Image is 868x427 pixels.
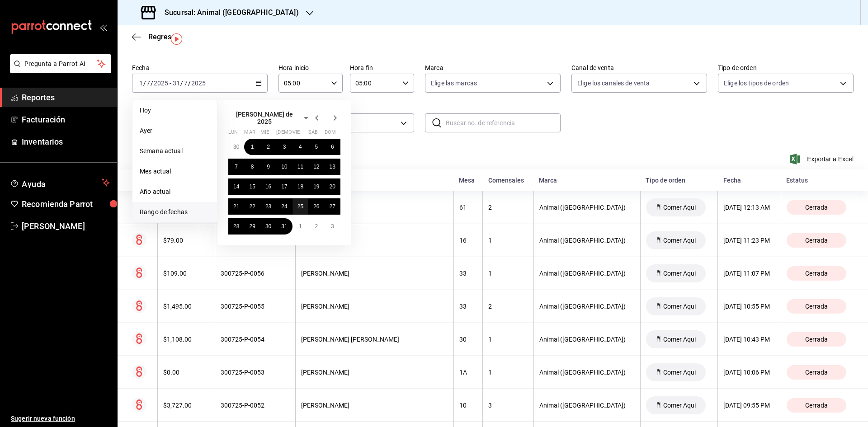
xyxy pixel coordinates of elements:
[292,178,308,195] button: 18 de julio de 2025
[330,183,335,190] abbr: 20 de julio de 2025
[802,270,831,277] span: Cerrada
[299,144,302,150] abbr: 4 de julio de 2025
[228,129,238,139] abbr: lunes
[297,183,303,190] abbr: 18 de julio de 2025
[278,65,343,71] label: Hora inicio
[792,154,854,164] button: Exportar a Excel
[718,65,854,71] label: Tipo de orden
[325,129,336,139] abbr: domingo
[539,204,635,211] div: Animal ([GEOGRAPHIC_DATA])
[267,144,270,150] abbr: 2 de julio de 2025
[646,177,712,184] div: Tipo de orden
[260,198,276,215] button: 23 de julio de 2025
[459,369,477,376] div: 1A
[313,183,319,190] abbr: 19 de julio de 2025
[459,237,477,244] div: 16
[151,80,153,87] span: /
[301,369,448,376] div: [PERSON_NAME]
[163,303,209,310] div: $1,495.00
[431,79,477,88] span: Elige las marcas
[221,369,290,376] div: 300725-P-0053
[330,203,335,210] abbr: 27 de julio de 2025
[170,80,171,87] span: -
[233,183,239,190] abbr: 14 de julio de 2025
[146,80,151,87] input: --
[140,207,210,217] span: Rango de fechas
[459,177,477,184] div: Mesa
[660,270,699,277] span: Comer Aqui
[140,146,210,156] span: Semana actual
[488,270,528,277] div: 1
[723,177,776,184] div: Fecha
[140,167,210,176] span: Mes actual
[723,336,775,343] div: [DATE] 10:43 PM
[180,80,183,87] span: /
[459,303,477,310] div: 33
[244,198,260,215] button: 22 de julio de 2025
[488,303,528,310] div: 2
[331,223,334,230] abbr: 3 de agosto de 2025
[331,144,334,150] abbr: 6 de julio de 2025
[244,218,260,235] button: 29 de julio de 2025
[228,111,311,125] button: [PERSON_NAME] de 2025
[459,336,477,343] div: 30
[315,223,318,230] abbr: 2 de agosto de 2025
[660,303,699,310] span: Comer Aqui
[228,178,244,195] button: 14 de julio de 2025
[330,164,335,170] abbr: 13 de julio de 2025
[228,139,244,155] button: 30 de junio de 2025
[140,187,210,197] span: Año actual
[6,66,111,75] a: Pregunta a Parrot AI
[143,80,146,87] span: /
[292,198,308,215] button: 25 de julio de 2025
[308,129,318,139] abbr: sábado
[251,164,254,170] abbr: 8 de julio de 2025
[132,65,268,71] label: Fecha
[163,369,209,376] div: $0.00
[233,203,239,210] abbr: 21 de julio de 2025
[260,178,276,195] button: 16 de julio de 2025
[233,223,239,230] abbr: 28 de julio de 2025
[488,177,528,184] div: Comensales
[488,204,528,211] div: 2
[244,159,260,175] button: 8 de julio de 2025
[539,237,635,244] div: Animal ([GEOGRAPHIC_DATA])
[283,144,286,150] abbr: 3 de julio de 2025
[459,402,477,409] div: 10
[660,402,699,409] span: Comer Aqui
[660,204,699,211] span: Comer Aqui
[228,198,244,215] button: 21 de julio de 2025
[459,204,477,211] div: 61
[325,198,340,215] button: 27 de julio de 2025
[260,218,276,235] button: 30 de julio de 2025
[233,144,239,150] abbr: 30 de junio de 2025
[163,237,209,244] div: $79.00
[297,203,303,210] abbr: 25 de julio de 2025
[171,33,182,45] button: Tooltip marker
[723,204,775,211] div: [DATE] 12:13 AM
[249,183,255,190] abbr: 15 de julio de 2025
[301,270,448,277] div: [PERSON_NAME]
[265,223,271,230] abbr: 30 de julio de 2025
[786,177,854,184] div: Estatus
[350,65,414,71] label: Hora fin
[315,144,318,150] abbr: 5 de julio de 2025
[325,159,340,175] button: 13 de julio de 2025
[148,33,178,41] span: Regresar
[802,237,831,244] span: Cerrada
[724,79,789,88] span: Elige los tipos de orden
[235,164,238,170] abbr: 7 de julio de 2025
[228,159,244,175] button: 7 de julio de 2025
[539,270,635,277] div: Animal ([GEOGRAPHIC_DATA])
[188,80,191,87] span: /
[132,33,178,41] button: Regresar
[802,369,831,376] span: Cerrada
[140,126,210,136] span: Ayer
[723,369,775,376] div: [DATE] 10:06 PM
[22,198,110,210] span: Recomienda Parrot
[292,159,308,175] button: 11 de julio de 2025
[157,7,299,18] h3: Sucursal: Animal ([GEOGRAPHIC_DATA])
[249,223,255,230] abbr: 29 de julio de 2025
[802,303,831,310] span: Cerrada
